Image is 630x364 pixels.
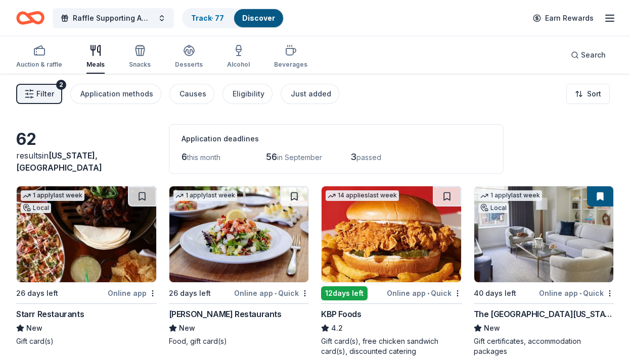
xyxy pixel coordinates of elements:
span: this month [187,153,220,162]
span: 56 [266,151,277,162]
div: KBP Foods [321,308,361,320]
span: passed [356,153,381,162]
div: results [16,149,157,174]
span: Raffle Supporting American [MEDICAL_DATA] Society's "Making Strides Against [MEDICAL_DATA]" [73,12,154,24]
button: Snacks [129,40,151,74]
div: Just added [291,88,331,100]
div: Desserts [175,61,203,69]
span: • [427,289,429,297]
div: Gift card(s), free chicken sandwich card(s), discounted catering [321,336,462,356]
button: Sort [566,84,610,104]
div: Application deadlines [182,133,491,145]
div: Food, gift card(s) [169,336,309,346]
span: • [579,289,581,297]
div: 26 days left [169,287,211,299]
div: 40 days left [474,287,516,299]
div: Causes [179,88,206,100]
img: Image for KBP Foods [322,186,461,282]
span: New [484,322,500,334]
div: [PERSON_NAME] Restaurants [169,308,282,320]
button: Beverages [274,40,307,74]
a: Home [16,6,44,30]
button: Just added [281,84,339,104]
a: Discover [242,14,275,22]
div: 1 apply last week [21,190,84,201]
div: Snacks [129,61,151,69]
a: Image for Cameron Mitchell Restaurants1 applylast week26 days leftOnline app•Quick[PERSON_NAME] R... [169,186,309,346]
button: Filter2 [16,84,62,104]
button: Raffle Supporting American [MEDICAL_DATA] Society's "Making Strides Against [MEDICAL_DATA]" [53,8,174,28]
span: in [16,150,102,173]
a: Track· 77 [191,14,224,22]
img: Image for Cameron Mitchell Restaurants [169,186,309,282]
span: • [275,289,277,297]
div: Online app [108,287,157,299]
div: Application methods [80,88,153,100]
div: Eligibility [233,88,264,100]
div: Online app Quick [539,287,614,299]
div: 2 [56,80,66,90]
button: Eligibility [222,84,273,104]
div: 62 [16,129,157,149]
span: New [179,322,195,334]
a: Image for Starr Restaurants1 applylast weekLocal26 days leftOnline appStarr RestaurantsNewGift ca... [16,186,157,346]
button: Auction & raffle [16,40,62,74]
div: Auction & raffle [16,61,62,69]
div: Beverages [274,61,307,69]
button: Application methods [70,84,161,104]
div: 1 apply last week [478,190,542,201]
span: 6 [182,151,187,162]
div: Online app Quick [387,287,462,299]
div: The [GEOGRAPHIC_DATA][US_STATE] [474,308,614,320]
div: Online app Quick [234,287,309,299]
span: Sort [587,88,601,100]
div: 26 days left [16,287,58,299]
button: Track· 77Discover [182,8,284,28]
button: Search [563,45,614,65]
span: 4.2 [331,322,343,334]
button: Alcohol [227,40,250,74]
a: Image for KBP Foods14 applieslast week12days leftOnline app•QuickKBP Foods4.2Gift card(s), free c... [321,186,462,356]
div: Gift card(s) [16,336,157,346]
span: in September [277,153,322,162]
div: Local [21,203,51,213]
span: Filter [36,88,54,100]
button: Desserts [175,40,203,74]
a: Image for The Peninsula New York1 applylast weekLocal40 days leftOnline app•QuickThe [GEOGRAPHIC_... [474,186,614,356]
img: Image for The Peninsula New York [474,186,614,282]
div: 1 apply last week [173,190,237,201]
a: Earn Rewards [527,9,600,27]
div: Starr Restaurants [16,308,84,320]
span: [US_STATE], [GEOGRAPHIC_DATA] [16,150,102,173]
div: 14 applies last week [326,190,399,201]
div: Meals [86,61,105,69]
button: Meals [86,40,105,74]
span: Search [581,49,606,61]
div: Alcohol [227,61,250,69]
div: Local [478,203,509,213]
div: Gift certificates, accommodation packages [474,336,614,356]
button: Causes [169,84,214,104]
img: Image for Starr Restaurants [17,186,156,282]
span: 3 [350,151,356,162]
span: New [26,322,42,334]
div: 12 days left [321,286,368,300]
